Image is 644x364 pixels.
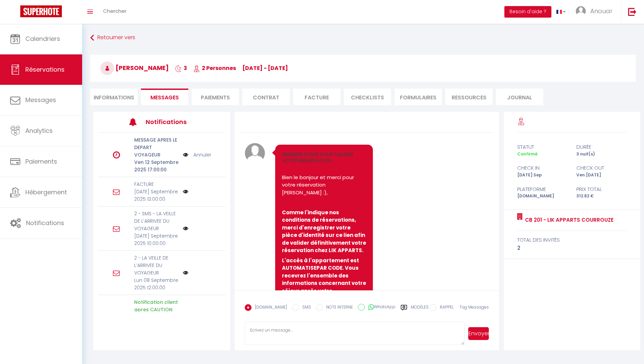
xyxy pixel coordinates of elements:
div: statut [513,143,572,151]
div: Plateforme [513,185,572,193]
span: Confirmé [517,151,538,157]
div: durée [572,143,631,151]
div: [DOMAIN_NAME] [513,193,572,199]
label: Modèles [411,304,429,316]
span: Tag Messages [459,304,489,310]
p: FACTURE [134,180,178,188]
img: avatar.png [245,143,265,163]
li: CHECKLISTS [344,89,391,105]
span: Réservations [25,65,65,74]
button: Besoin d'aide ? [504,6,551,18]
p: Notification client apres CAUTION automatique KO [134,298,178,321]
a: Retourner vers [90,32,636,44]
li: Contrat [242,89,290,105]
li: Facture [293,89,340,105]
div: check out [572,164,631,172]
label: SMS [299,304,311,312]
p: [DATE] Septembre 2025 13:00:00 [134,188,178,203]
div: total des invités [517,236,627,244]
p: [DATE] Septembre 2025 10:00:00 [134,232,178,247]
div: 3 nuit(s) [572,151,631,157]
span: Analytics [25,126,53,135]
span: 3 [175,64,187,72]
p: Lun 08 Septembre 2025 12:00:00 [134,276,178,291]
strong: Comme l'indique nos conditions de réservations, merci d'enregistrer votre pièce d'identité sur ce... [282,209,367,254]
b: L'accès à l'appartement est AUTOMATISE [282,257,360,272]
div: check in [513,164,572,172]
label: RAPPEL [436,304,454,312]
div: Ven [DATE] [572,172,631,178]
p: Ven 12 Septembre 2025 17:00:00 [134,159,178,173]
span: Paiements [25,157,57,166]
h3: DERNIERE ETAPE POUR VALIDER VOTRE RESERVATION [282,151,366,164]
span: Messages [150,94,179,101]
img: ... [576,6,586,16]
label: [DOMAIN_NAME] [252,304,287,312]
div: [DATE] Sep [513,172,572,178]
span: Notifications [26,219,64,227]
div: 2 [517,244,627,252]
label: NOTE INTERNE [323,304,353,312]
img: NO IMAGE [183,226,188,231]
h3: Notifications [146,114,199,129]
a: CB 201 - LIK APPARTS COURROUZE [523,216,614,224]
a: Annuler [193,151,211,159]
span: Hébergement [25,188,67,196]
p: 2 - SMS - LA VEILLE DE L’ARRIVEE DU VOYAGEUR [134,210,178,232]
li: Journal [496,89,543,105]
p: Bien le bonjour et merci pour votre réservation [PERSON_NAME] :), [282,174,366,197]
span: Anouar [590,7,613,15]
span: [PERSON_NAME] [100,64,169,72]
img: NO IMAGE [183,270,188,275]
img: NO IMAGE [183,189,188,194]
img: logout [628,7,637,16]
label: WhatsApp [365,304,396,311]
p: 2 - LA VEILLE DE L’ARRIVEE DU VOYAGEUR [134,254,178,276]
span: Calendriers [25,34,60,43]
li: Paiements [192,89,239,105]
img: NO IMAGE [183,151,188,159]
button: Envoyer [468,327,489,340]
div: 312.82 € [572,193,631,199]
span: 2 Personnes [193,64,236,72]
img: Super Booking [20,5,62,17]
b: PAR CODE. V [316,264,349,271]
li: Ressources [445,89,493,105]
div: Prix total [572,185,631,193]
span: Chercher [103,7,126,15]
span: Messages [25,96,56,104]
span: [DATE] - [DATE] [242,64,288,72]
li: Informations [90,89,138,105]
strong: ous recevrez l'ensemble des informations concernant votre séjour après votre enregistrement par E... [282,257,367,317]
li: FORMULAIRES [395,89,442,105]
p: MESSAGE APRES LE DEPART VOYAGEUR [134,136,178,159]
